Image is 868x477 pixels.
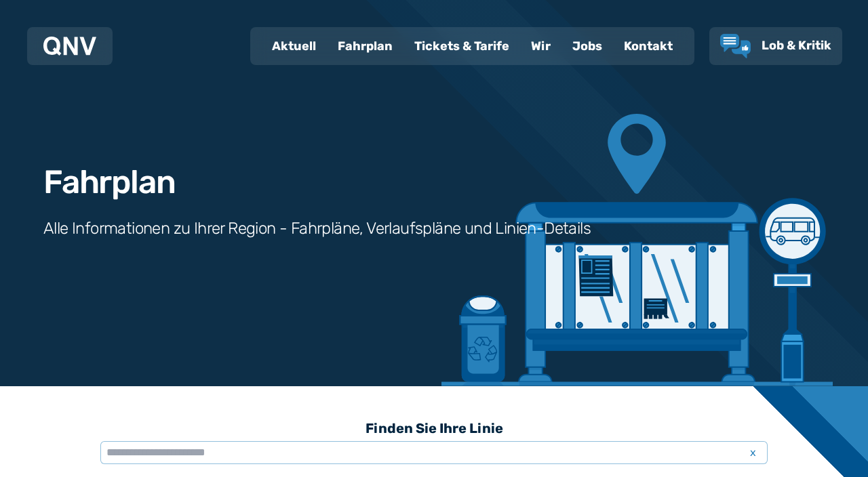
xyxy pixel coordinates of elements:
a: Kontakt [613,28,684,64]
a: QNV Logo [43,33,96,60]
h3: Alle Informationen zu Ihrer Region - Fahrpläne, Verlaufspläne und Linien-Details [43,217,591,239]
a: Wir [520,28,561,64]
span: x [743,444,762,461]
a: Tickets & Tarife [403,28,520,64]
a: Aktuell [261,28,327,64]
h1: Fahrplan [43,166,175,199]
span: Lob & Kritik [762,38,831,53]
h3: Finden Sie Ihre Linie [100,413,768,443]
img: QNV Logo [43,37,96,56]
a: Jobs [561,28,613,64]
a: Fahrplan [327,28,403,64]
a: Lob & Kritik [720,34,831,58]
